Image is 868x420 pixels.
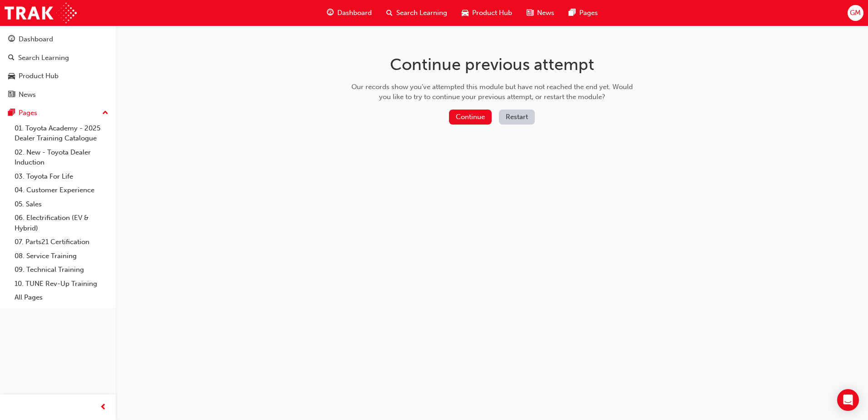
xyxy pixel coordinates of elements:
a: pages-iconPages [562,4,605,22]
span: news-icon [8,91,15,99]
a: News [4,86,112,103]
a: 09. Technical Training [11,263,112,277]
a: car-iconProduct Hub [454,4,519,22]
span: car-icon [462,7,469,19]
div: Our records show you've attempted this module but have not reached the end yet. Would you like to... [348,82,636,102]
span: search-icon [8,54,15,62]
span: pages-icon [569,7,576,19]
a: 08. Service Training [11,249,112,263]
a: Product Hub [4,68,112,85]
a: 07. Parts21 Certification [11,235,112,249]
span: prev-icon [100,402,107,413]
a: 04. Customer Experience [11,183,112,197]
a: guage-iconDashboard [320,4,379,22]
div: Product Hub [19,71,59,81]
a: news-iconNews [519,4,562,22]
span: news-icon [527,7,533,19]
button: Restart [499,110,535,125]
span: guage-icon [8,35,15,44]
button: Pages [4,105,112,121]
a: 01. Toyota Academy - 2025 Dealer Training Catalogue [11,121,112,145]
a: 10. TUNE Rev-Up Training [11,277,112,291]
a: 03. Toyota For Life [11,170,112,184]
a: search-iconSearch Learning [379,4,454,22]
span: Product Hub [472,8,512,18]
a: 05. Sales [11,197,112,211]
span: up-icon [102,107,108,119]
span: Dashboard [337,8,372,18]
a: 06. Electrification (EV & Hybrid) [11,211,112,235]
a: Search Learning [4,50,112,66]
img: Trak [5,3,77,23]
h1: Continue previous attempt [348,55,636,75]
span: search-icon [386,7,393,19]
a: All Pages [11,290,112,305]
a: Dashboard [4,31,112,48]
span: car-icon [8,72,15,80]
div: Dashboard [19,34,53,45]
span: Search Learning [396,8,447,18]
span: pages-icon [8,109,15,117]
span: News [537,8,554,18]
button: GM [848,5,863,21]
span: guage-icon [327,7,334,19]
div: News [19,90,36,100]
div: Open Intercom Messenger [837,389,859,411]
div: Search Learning [18,53,69,63]
div: Pages [19,108,37,118]
span: Pages [579,8,598,18]
span: GM [850,8,861,18]
button: DashboardSearch LearningProduct HubNews [4,29,112,105]
button: Continue [449,110,492,125]
a: 02. New - Toyota Dealer Induction [11,145,112,170]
